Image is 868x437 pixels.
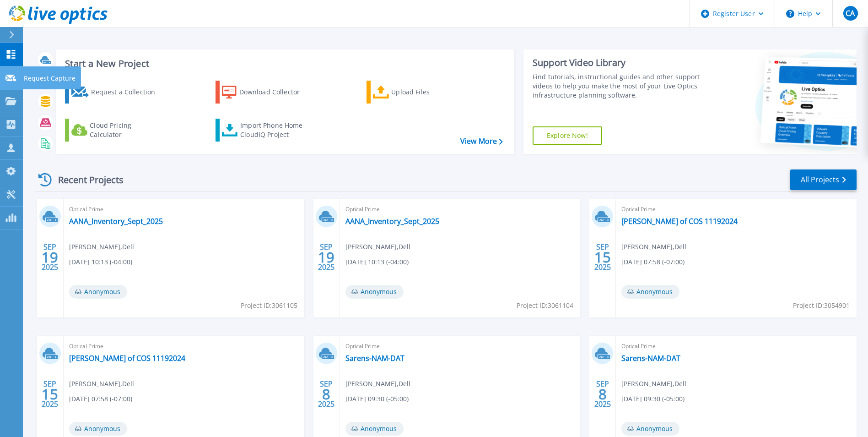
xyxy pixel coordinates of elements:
span: Anonymous [345,285,404,299]
span: Anonymous [69,422,127,436]
span: Project ID: 3061105 [241,300,297,311]
a: Sarens-NAM-DAT [345,354,404,363]
span: [PERSON_NAME] , Dell [621,379,686,389]
span: CA [846,10,855,17]
h3: Start a New Project [65,59,502,69]
span: Optical Prime [345,204,575,214]
span: Anonymous [345,422,404,436]
span: Anonymous [621,422,679,436]
a: Request a Collection [65,81,167,104]
span: [DATE] 09:30 (-05:00) [345,394,409,404]
span: Optical Prime [621,204,851,214]
span: [PERSON_NAME] , Dell [69,242,134,252]
span: [DATE] 10:13 (-04:00) [345,257,409,267]
div: SEP 2025 [318,240,335,274]
span: [PERSON_NAME] , Dell [345,379,410,389]
p: Request Capture [24,66,75,90]
span: 8 [598,390,607,398]
span: 19 [318,253,334,261]
div: Find tutorials, instructional guides and other support videos to help you make the most of your L... [533,72,702,100]
div: Import Phone Home CloudIQ Project [240,121,312,139]
span: [PERSON_NAME] , Dell [345,242,410,252]
span: Anonymous [69,285,127,299]
span: [PERSON_NAME] , Dell [69,379,134,389]
div: SEP 2025 [318,377,335,411]
a: Download Collector [216,81,318,104]
div: Support Video Library [533,57,702,69]
a: [PERSON_NAME] of COS 11192024 [69,354,185,363]
span: [DATE] 09:30 (-05:00) [621,394,685,404]
span: 15 [42,390,58,398]
a: Upload Files [367,81,469,104]
span: Anonymous [621,285,679,299]
div: Upload Files [391,83,464,101]
a: AANA_Inventory_Sept_2025 [69,217,163,226]
span: Optical Prime [69,341,299,351]
span: Optical Prime [621,341,851,351]
span: [DATE] 07:58 (-07:00) [69,394,132,404]
span: Optical Prime [69,204,299,214]
div: Download Collector [239,83,313,101]
span: [DATE] 07:58 (-07:00) [621,257,685,267]
div: SEP 2025 [41,377,59,411]
a: Sarens-NAM-DAT [621,354,680,363]
span: Project ID: 3061104 [517,300,573,311]
a: View More [460,137,503,146]
a: AANA_Inventory_Sept_2025 [345,217,439,226]
a: All Projects [790,169,857,190]
span: 15 [594,253,611,261]
a: [PERSON_NAME] of COS 11192024 [621,217,738,226]
span: Optical Prime [345,341,575,351]
a: Cloud Pricing Calculator [65,119,167,142]
div: SEP 2025 [594,377,611,411]
span: Project ID: 3054901 [793,300,850,311]
span: [PERSON_NAME] , Dell [621,242,686,252]
div: SEP 2025 [41,240,59,274]
div: Cloud Pricing Calculator [90,121,163,139]
span: [DATE] 10:13 (-04:00) [69,257,132,267]
div: Request a Collection [91,83,164,101]
div: SEP 2025 [594,240,611,274]
span: 8 [322,390,330,398]
span: 19 [42,253,58,261]
a: Explore Now! [533,126,602,145]
div: Recent Projects [35,169,136,191]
